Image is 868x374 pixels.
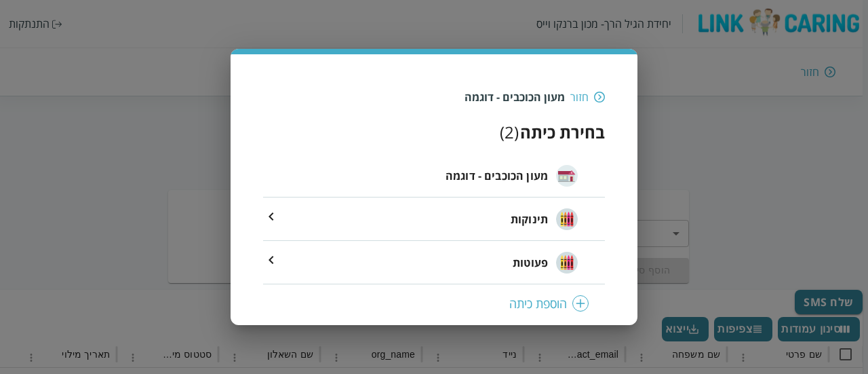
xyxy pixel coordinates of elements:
[570,90,589,105] div: חזור
[465,90,565,105] div: מעון הכוכבים - דוגמה
[556,208,578,230] img: תינוקות
[572,295,589,312] img: plus
[513,255,548,271] span: פעוטות
[500,121,519,143] div: ( 2 )
[556,165,578,187] img: מעון הכוכבים - דוגמה
[556,252,578,274] img: פעוטות
[511,211,548,227] span: תינוקות
[520,121,605,143] h3: בחירת כיתה
[279,295,589,312] div: הוספת כיתה
[446,168,548,184] span: מעון הכוכבים - דוגמה
[594,91,605,103] img: חזור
